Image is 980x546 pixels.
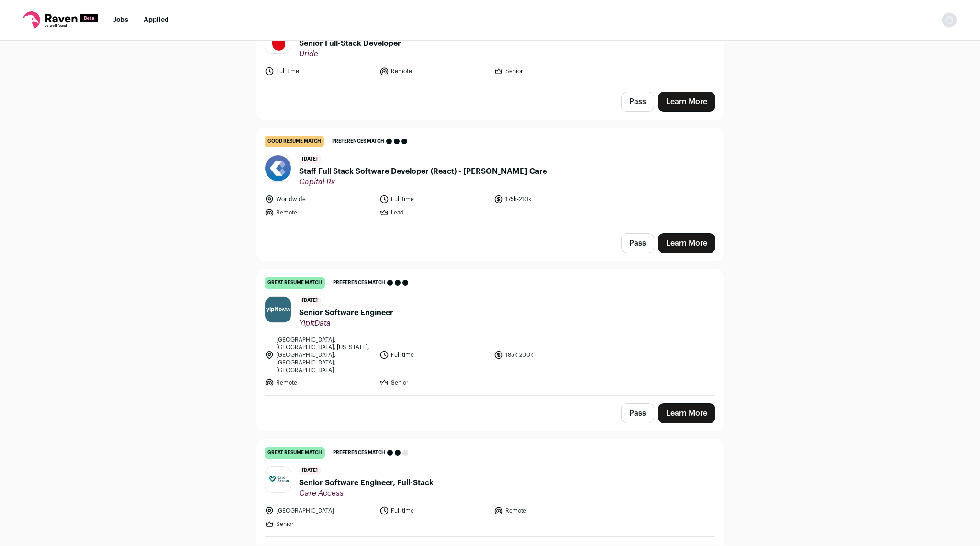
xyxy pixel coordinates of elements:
li: Full time [379,506,489,515]
span: Staff Full Stack Software Developer (React) - [PERSON_NAME] Care [299,166,547,177]
button: Pass [621,233,654,253]
a: Learn More [658,92,715,112]
div: great resume match [265,277,325,289]
button: Pass [621,92,654,112]
a: good resume match Preferences match [DATE] Staff Full Stack Software Developer (React) - [PERSON_... [257,128,723,225]
li: Remote [494,506,603,515]
li: Remote [379,66,489,76]
a: Applied [144,17,169,23]
span: [DATE] [299,155,321,164]
button: Open dropdown [942,12,957,28]
span: [DATE] [299,296,321,305]
span: Care Access [299,489,434,498]
li: Full time [265,66,374,76]
li: [GEOGRAPHIC_DATA], [GEOGRAPHIC_DATA], [US_STATE], [GEOGRAPHIC_DATA], [GEOGRAPHIC_DATA], [GEOGRAPH... [265,336,374,374]
span: Capital Rx [299,177,547,187]
img: 5eee6f28211123a83de752b6573b51428c76561626afe030eb2ca38881e81471.jpg [265,473,291,486]
span: Preferences match [333,448,385,458]
a: great resume match Preferences match [DATE] Senior Software Engineer YipitData [GEOGRAPHIC_DATA],... [257,269,723,395]
li: Remote [265,208,374,217]
button: Pass [621,403,654,423]
span: Preferences match [332,137,384,146]
div: good resume match [265,136,324,147]
a: Jobs [113,17,128,23]
img: 8b250fd45368ab0fab3d48cbe3cf770bd3b92de6c6b99001af1a42694c296b5c [265,297,291,322]
span: Senior Full-Stack Developer [299,38,401,49]
li: Senior [494,66,603,76]
img: 5263ba6175f492ef6e5435681616682a31ab891e8a023d00f7f1a5f8b3bdb083.jpg [265,155,291,181]
a: Learn More [658,233,715,253]
span: Senior Software Engineer, Full-Stack [299,477,434,489]
li: Lead [379,208,489,217]
div: great resume match [265,447,325,459]
li: 175k-210k [494,194,603,204]
span: [DATE] [299,466,321,475]
a: great resume match Preferences match [DATE] Senior Software Engineer, Full-Stack Care Access [GEO... [257,439,723,536]
li: Senior [379,378,489,387]
span: Uride [299,49,401,59]
a: Learn More [658,403,715,423]
span: Preferences match [333,278,385,288]
span: Senior Software Engineer [299,307,393,319]
span: YipitData [299,319,393,328]
li: Full time [379,194,489,204]
li: Senior [265,519,374,529]
li: 185k-200k [494,336,603,374]
li: [GEOGRAPHIC_DATA] [265,506,374,515]
li: Remote [265,378,374,387]
li: Full time [379,336,489,374]
li: Worldwide [265,194,374,204]
img: nopic.png [942,12,957,28]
